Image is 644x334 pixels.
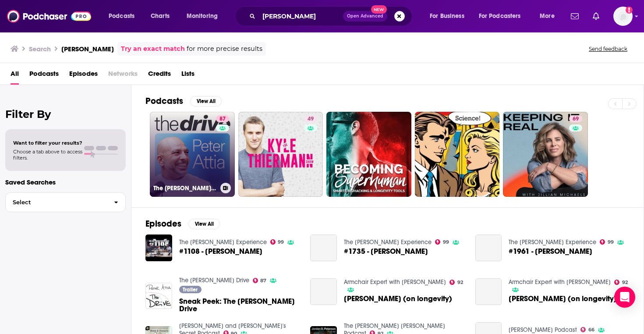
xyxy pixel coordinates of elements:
[5,192,126,212] button: Select
[6,199,107,205] span: Select
[509,238,596,246] a: The Joe Rogan Experience
[260,279,266,283] span: 87
[613,7,633,26] img: User Profile
[190,96,222,107] button: View All
[108,67,138,85] span: Networks
[622,281,628,284] span: 92
[509,326,577,334] a: Kyle Kingsbury Podcast
[181,67,195,85] a: Lists
[479,10,521,22] span: For Podcasters
[310,235,337,261] a: #1735 - Peter Attia
[344,248,428,255] span: #1735 - [PERSON_NAME]
[569,115,582,122] a: 69
[613,7,633,26] button: Show profile menu
[145,218,220,229] a: EpisodesView All
[310,278,337,305] a: Peter Attia (on longevity)
[371,5,387,14] span: New
[509,248,592,255] span: #1961 - [PERSON_NAME]
[475,278,502,305] a: Peter Attia (on longevity)
[509,278,611,286] a: Armchair Expert with Dax Shepard
[344,295,452,302] a: Peter Attia (on longevity)
[586,45,630,53] button: Send feedback
[145,9,175,23] a: Charts
[253,278,267,283] a: 87
[153,185,217,192] h3: The [PERSON_NAME] Drive
[150,112,235,197] a: 87The [PERSON_NAME] Drive
[308,115,314,124] span: 49
[580,327,594,332] a: 66
[188,219,220,229] button: View All
[238,112,323,197] a: 49
[179,277,249,284] a: The Peter Attia Drive
[473,9,534,23] button: open menu
[449,280,463,285] a: 92
[424,9,475,23] button: open menu
[344,248,428,255] a: #1735 - Peter Attia
[179,238,267,246] a: The Joe Rogan Experience
[5,178,126,186] p: Saved Searches
[344,238,432,246] a: The Joe Rogan Experience
[11,67,19,85] a: All
[435,239,449,245] a: 99
[145,283,172,309] img: Sneak Peek: The Peter Attia Drive
[589,9,603,24] a: Show notifications dropdown
[457,281,463,284] span: 92
[216,115,229,122] a: 87
[600,239,614,245] a: 99
[219,115,226,124] span: 87
[259,9,343,23] input: Search podcasts, credits, & more...
[475,235,502,261] a: #1961 - Peter Attia
[29,45,51,53] h3: Search
[109,10,134,22] span: Podcasts
[509,295,617,302] a: Peter Attia (on longevity)
[347,14,383,18] span: Open Advanced
[69,67,98,85] a: Episodes
[13,149,82,161] span: Choose a tab above to access filters.
[148,67,171,85] a: Credits
[278,240,284,244] span: 99
[179,298,300,313] a: Sneak Peek: The Peter Attia Drive
[243,6,421,26] div: Search podcasts, credits, & more...
[180,9,229,23] button: open menu
[567,9,582,24] a: Show notifications dropdown
[145,96,183,107] h2: Podcasts
[7,8,91,25] img: Podchaser - Follow, Share and Rate Podcasts
[503,112,588,197] a: 69
[509,295,617,302] span: [PERSON_NAME] (on longevity)
[103,9,146,23] button: open menu
[343,11,387,21] button: Open AdvancedNew
[145,96,222,107] a: PodcastsView All
[608,240,614,244] span: 99
[534,9,566,23] button: open menu
[61,45,114,53] h3: [PERSON_NAME]
[304,115,317,122] a: 49
[187,44,262,54] span: for more precise results
[151,10,170,22] span: Charts
[145,218,181,229] h2: Episodes
[344,295,452,302] span: [PERSON_NAME] (on longevity)
[5,108,126,121] h2: Filter By
[29,67,59,85] a: Podcasts
[573,115,579,124] span: 69
[626,7,633,14] svg: Add a profile image
[121,44,185,54] a: Try an exact match
[179,298,300,313] span: Sneak Peek: The [PERSON_NAME] Drive
[183,287,198,292] span: Trailer
[145,235,172,261] img: #1108 - Peter Attia
[270,239,284,245] a: 99
[614,280,628,285] a: 92
[509,248,592,255] a: #1961 - Peter Attia
[179,248,262,255] a: #1108 - Peter Attia
[430,10,464,22] span: For Business
[187,10,218,22] span: Monitoring
[344,278,446,286] a: Armchair Expert with Dax Shepard
[13,140,82,146] span: Want to filter your results?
